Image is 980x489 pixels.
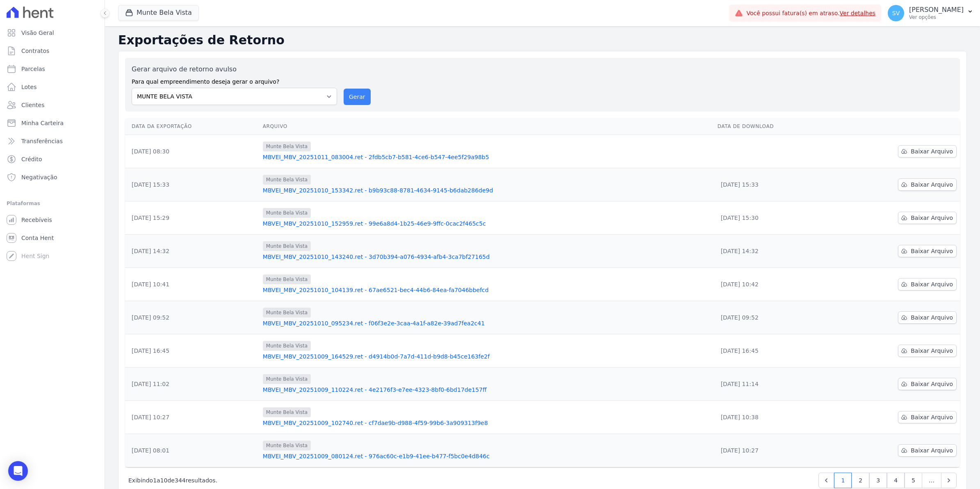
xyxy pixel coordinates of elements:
a: MBVEI_MBV_20251010_143240.ret - 3d70b394-a076-4934-afb4-3ca7bf27165d [263,253,711,261]
div: Open Intercom Messenger [8,461,28,481]
span: Baixar Arquivo [911,347,953,355]
td: [DATE] 10:27 [125,401,260,434]
td: [DATE] 09:52 [714,301,835,334]
span: Crédito [21,155,42,163]
label: Gerar arquivo de retorno avulso [132,64,337,74]
a: Lotes [3,79,101,95]
td: [DATE] 15:33 [125,168,260,201]
span: Clientes [21,101,44,109]
span: Baixar Arquivo [911,214,953,222]
th: Data da Exportação [125,118,260,135]
span: Baixar Arquivo [911,181,953,189]
span: Munte Bela Vista [263,241,311,251]
a: Baixar Arquivo [898,444,957,457]
span: Visão Geral [21,29,54,37]
a: Baixar Arquivo [898,278,957,290]
a: MBVEI_MBV_20251010_095234.ret - f06f3e2e-3caa-4a1f-a82e-39ad7fea2c41 [263,319,711,327]
a: Baixar Arquivo [898,245,957,257]
span: Baixar Arquivo [911,413,953,421]
a: MBVEI_MBV_20251009_110224.ret - 4e2176f3-e7ee-4323-8bf0-6bd17de157ff [263,386,711,394]
a: Baixar Arquivo [898,178,957,191]
a: 2 [852,473,869,488]
a: MBVEI_MBV_20251010_152959.ret - 99e6a8d4-1b25-46e9-9ffc-0cac2f465c5c [263,219,711,228]
td: [DATE] 15:30 [714,201,835,235]
a: Visão Geral [3,25,101,41]
span: Baixar Arquivo [911,446,953,455]
a: 1 [834,473,852,488]
a: Conta Hent [3,230,101,246]
a: Baixar Arquivo [898,345,957,357]
span: 10 [160,477,168,484]
button: Gerar [344,89,371,105]
span: Baixar Arquivo [911,147,953,155]
span: Recebíveis [21,216,52,224]
th: Data de Download [714,118,835,135]
a: Crédito [3,151,101,167]
td: [DATE] 15:29 [125,201,260,235]
a: Baixar Arquivo [898,311,957,324]
span: Baixar Arquivo [911,313,953,322]
a: Baixar Arquivo [898,145,957,158]
a: Contratos [3,43,101,59]
a: Baixar Arquivo [898,212,957,224]
span: Munte Bela Vista [263,374,311,384]
span: Conta Hent [21,234,54,242]
td: [DATE] 14:32 [714,235,835,268]
span: Munte Bela Vista [263,308,311,318]
td: [DATE] 10:42 [714,268,835,301]
a: 5 [905,473,922,488]
span: Lotes [21,83,37,91]
a: 3 [869,473,887,488]
span: Munte Bela Vista [263,175,311,185]
span: Contratos [21,47,49,55]
span: Munte Bela Vista [263,274,311,284]
span: … [922,473,941,488]
button: SV [PERSON_NAME] Ver opções [881,2,980,25]
a: Baixar Arquivo [898,411,957,423]
label: Para qual empreendimento deseja gerar o arquivo? [132,74,337,86]
a: Recebíveis [3,212,101,228]
button: Munte Bela Vista [118,5,199,21]
a: Transferências [3,133,101,149]
a: MBVEI_MBV_20251009_164529.ret - d4914b0d-7a7d-411d-b9d8-b45ce163fe2f [263,352,711,361]
h2: Exportações de Retorno [118,33,967,48]
span: Você possui fatura(s) em atraso. [746,9,875,18]
td: [DATE] 08:01 [125,434,260,467]
td: [DATE] 10:27 [714,434,835,467]
a: 4 [887,473,905,488]
span: Baixar Arquivo [911,380,953,388]
a: MBVEI_MBV_20251011_083004.ret - 2fdb5cb7-b581-4ce6-b547-4ee5f29a98b5 [263,153,711,161]
span: Munte Bela Vista [263,208,311,218]
td: [DATE] 11:14 [714,368,835,401]
span: Baixar Arquivo [911,247,953,255]
td: [DATE] 10:41 [125,268,260,301]
span: SV [892,10,900,16]
td: [DATE] 10:38 [714,401,835,434]
a: Next [941,473,957,488]
a: MBVEI_MBV_20251010_104139.ret - 67ae6521-bec4-44b6-84ea-fa7046bbefcd [263,286,711,294]
a: MBVEI_MBV_20251009_080124.ret - 976ac60c-e1b9-41ee-b477-f5bc0e4d846c [263,452,711,460]
span: Parcelas [21,65,45,73]
a: MBVEI_MBV_20251010_153342.ret - b9b93c88-8781-4634-9145-b6dab286de9d [263,186,711,194]
a: Minha Carteira [3,115,101,131]
span: Minha Carteira [21,119,64,127]
td: [DATE] 09:52 [125,301,260,334]
span: 1 [153,477,157,484]
span: Munte Bela Vista [263,341,311,351]
td: [DATE] 08:30 [125,135,260,168]
a: Parcelas [3,61,101,77]
span: Transferências [21,137,63,145]
p: Ver opções [909,14,964,21]
a: Clientes [3,97,101,113]
a: Baixar Arquivo [898,378,957,390]
a: Negativação [3,169,101,185]
span: Negativação [21,173,57,181]
td: [DATE] 11:02 [125,368,260,401]
a: Previous [818,473,834,488]
td: [DATE] 16:45 [125,334,260,368]
span: 344 [175,477,186,484]
p: [PERSON_NAME] [909,6,964,14]
td: [DATE] 15:33 [714,168,835,201]
a: MBVEI_MBV_20251009_102740.ret - cf7dae9b-d988-4f59-99b6-3a909313f9e8 [263,419,711,427]
span: Munte Bela Vista [263,142,311,151]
